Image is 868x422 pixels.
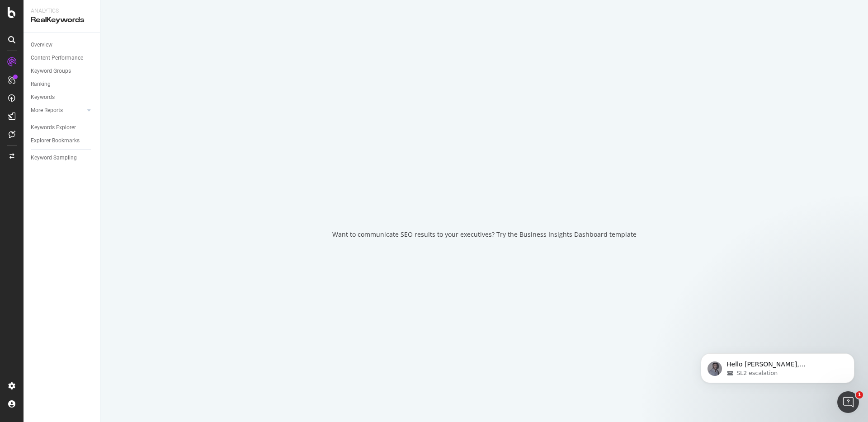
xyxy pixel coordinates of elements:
[31,40,52,50] div: Overview
[31,7,93,15] div: Analytics
[31,53,94,63] a: Content Performance
[31,80,94,89] a: Ranking
[31,136,94,145] a: Explorer Bookmarks
[687,334,868,398] iframe: Intercom notifications message
[856,391,863,399] span: 1
[31,80,51,89] div: Ranking
[31,93,55,102] div: Keywords
[31,66,94,76] a: Keyword Groups
[452,183,517,216] div: animation
[31,106,85,115] a: More Reports
[31,53,83,63] div: Content Performance
[31,40,94,50] a: Overview
[31,153,77,163] div: Keyword Sampling
[837,391,859,413] iframe: Intercom live chat
[31,66,71,76] div: Keyword Groups
[31,153,94,163] a: Keyword Sampling
[31,15,93,25] div: RealKeywords
[31,136,80,145] div: Explorer Bookmarks
[31,123,76,132] div: Keywords Explorer
[31,106,63,115] div: More Reports
[31,93,94,102] a: Keywords
[332,230,637,239] div: Want to communicate SEO results to your executives? Try the Business Insights Dashboard template
[31,123,94,132] a: Keywords Explorer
